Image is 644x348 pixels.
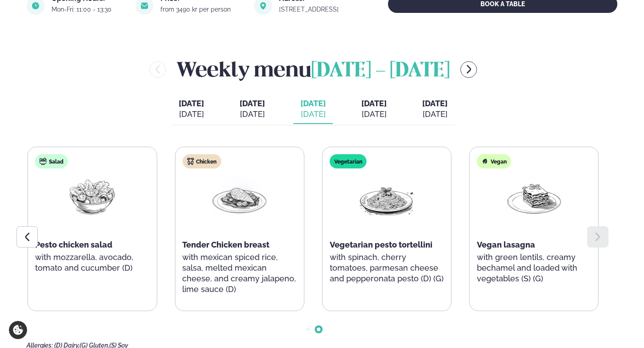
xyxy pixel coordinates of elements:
span: [DATE] [422,99,448,108]
span: Vegan lasagna [477,240,535,249]
span: [DATE] [300,99,326,108]
div: Salad [35,154,68,168]
div: [DATE] [422,109,448,120]
div: Vegan [477,154,511,168]
span: Go to slide 1 [306,328,310,331]
div: [DATE] [361,109,387,120]
img: Vegan.svg [481,158,488,165]
span: [DATE] [240,99,265,108]
div: Mon-Fri: 11:00 - 13:30 [52,6,125,13]
img: Chicken-breast.png [211,176,268,217]
div: Chicken [182,154,221,168]
div: [DATE] [240,109,265,120]
p: with mozzarella, avocado, tomato and cucumber (D) [35,252,149,273]
img: Spagetti.png [358,176,415,217]
span: [DATE] [179,98,204,109]
div: [DATE] [300,109,326,120]
button: menu-btn-left [149,61,166,78]
p: with mexican spiced rice, salsa, melted mexican cheese, and creamy jalapeno, lime sauce (D) [182,252,296,295]
span: [DATE] - [DATE] [311,61,450,81]
span: Vegetarian pesto tortellini [330,240,432,249]
span: Pesto chicken salad [35,240,112,249]
img: Lasagna.png [505,176,562,217]
a: link [279,4,352,15]
button: [DATE] [DATE] [172,95,211,124]
p: with spinach, cherry tomatoes, parmesan cheese and pepperonata pesto (D) (G) [330,252,444,284]
button: [DATE] [DATE] [415,95,455,124]
button: menu-btn-right [460,61,477,78]
img: salad.svg [40,158,47,165]
img: Salad.png [64,176,121,217]
h2: Weekly menu [176,55,450,84]
button: [DATE] [DATE] [232,95,272,124]
img: chicken.svg [187,158,194,165]
div: from 3490 kr per person [160,6,244,13]
p: with green lentils, creamy bechamel and loaded with vegetables (S) (G) [477,252,591,284]
span: Go to slide 2 [317,328,320,331]
span: [DATE] [361,99,387,108]
div: [DATE] [179,109,204,120]
a: Cookie settings [9,321,27,339]
button: [DATE] [DATE] [293,95,333,124]
button: [DATE] [DATE] [354,95,394,124]
div: Vegetarian [330,154,367,168]
span: Tender Chicken breast [182,240,269,249]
